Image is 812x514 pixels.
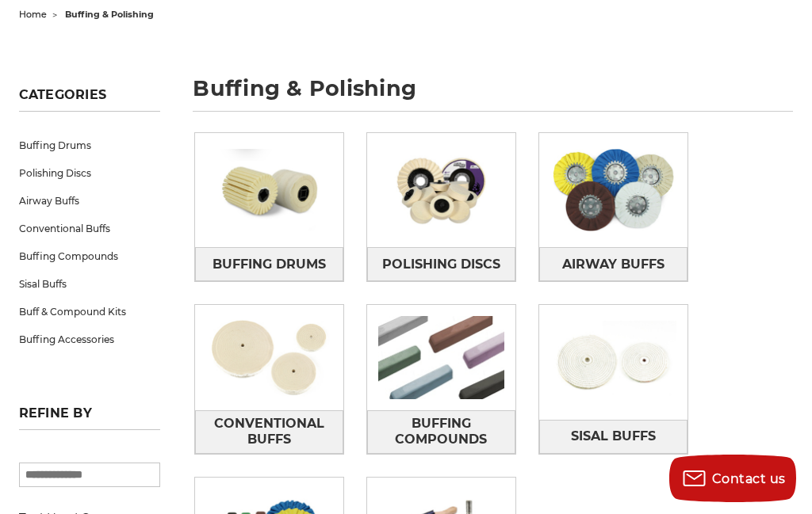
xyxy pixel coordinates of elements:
span: Conventional Buffs [196,410,343,453]
span: Sisal Buffs [571,423,656,450]
a: home [19,9,47,20]
img: Sisal Buffs [539,310,688,414]
a: Buffing Compounds [367,410,515,454]
a: Airway Buffs [539,247,688,281]
a: Polishing Discs [19,159,161,187]
a: Buffing Accessories [19,326,161,353]
img: Polishing Discs [367,138,515,242]
a: Conventional Buffs [195,410,343,454]
a: Buffing Drums [195,247,343,281]
a: Sisal Buffs [539,420,688,454]
a: Sisal Buffs [19,270,161,298]
img: Buffing Compounds [367,305,515,409]
span: Airway Buffs [562,251,665,278]
a: Buff & Compound Kits [19,298,161,326]
h5: Refine by [19,405,161,430]
img: Conventional Buffs [195,305,343,409]
img: Airway Buffs [539,138,688,242]
img: Buffing Drums [195,138,343,242]
span: buffing & polishing [65,9,154,20]
a: Conventional Buffs [19,215,161,242]
a: Buffing Compounds [19,242,161,270]
span: Contact us [712,471,786,486]
h5: Categories [19,87,161,112]
button: Contact us [669,455,796,502]
a: Airway Buffs [19,187,161,215]
a: Polishing Discs [367,247,515,281]
span: Buffing Compounds [368,410,515,453]
span: Polishing Discs [382,251,500,278]
span: Buffing Drums [213,251,326,278]
h1: buffing & polishing [193,78,793,112]
a: Buffing Drums [19,131,161,159]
